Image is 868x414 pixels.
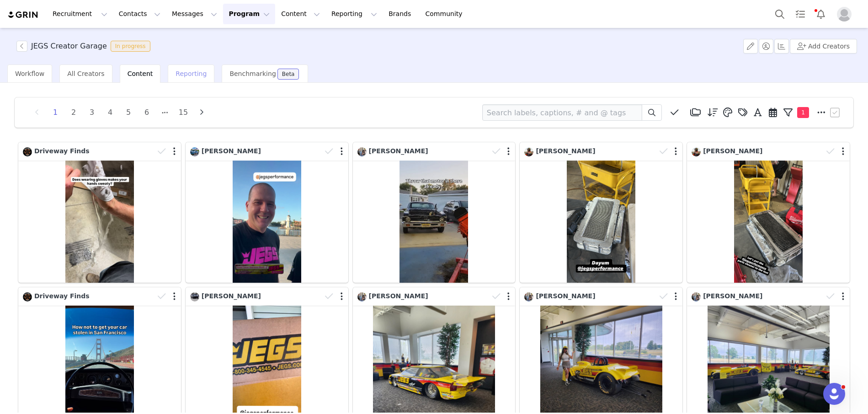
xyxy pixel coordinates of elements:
[202,147,261,155] span: [PERSON_NAME]
[811,4,831,24] button: Notifications
[15,70,44,77] span: Workflow
[282,71,295,77] div: Beta
[48,106,62,119] li: 1
[524,292,533,301] img: a813063f-1319-465a-ab42-75e30b961a78.jpg
[823,383,845,405] iframe: Intercom live chat
[692,292,701,301] img: a813063f-1319-465a-ab42-75e30b961a78.jpg
[176,70,207,77] span: Reporting
[103,106,117,119] li: 4
[23,147,32,156] img: 70b2b641-af09-4adf-9c9d-89680ff20c05.jpg
[47,4,113,24] button: Recruitment
[128,70,153,77] span: Content
[383,4,419,24] a: Brands
[223,4,275,24] button: Program
[34,292,90,300] span: Driveway Finds
[7,11,39,19] img: grin logo
[16,41,154,52] span: [object Object]
[692,147,701,156] img: 01578331-fb99-44ce-ae94-c99008a34599.jpg
[67,70,104,77] span: All Creators
[67,106,80,119] li: 2
[536,147,595,155] span: [PERSON_NAME]
[369,147,428,155] span: [PERSON_NAME]
[31,41,107,52] h3: JEGS Creator Garage
[770,4,790,24] button: Search
[536,292,595,300] span: [PERSON_NAME]
[276,4,325,24] button: Content
[831,7,861,22] button: Profile
[176,106,190,119] li: 15
[190,292,199,301] img: 9d318169-e4d4-45b2-acdd-ba1a45aa113f.jpg
[140,106,154,119] li: 6
[202,292,261,300] span: [PERSON_NAME]
[797,107,809,118] span: 1
[524,147,533,156] img: 01578331-fb99-44ce-ae94-c99008a34599.jpg
[34,147,90,155] span: Driveway Finds
[790,4,810,24] a: Tasks
[420,4,472,24] a: Community
[23,292,32,301] img: 70b2b641-af09-4adf-9c9d-89680ff20c05.jpg
[357,147,367,156] img: a813063f-1319-465a-ab42-75e30b961a78.jpg
[781,106,814,119] button: 1
[122,106,135,119] li: 5
[85,106,99,119] li: 3
[190,147,199,156] img: 3ddfd0db-ce2b-4466-a81b-e77140014ae4.jpg
[229,70,276,77] span: Benchmarking
[166,4,223,24] button: Messages
[790,39,857,54] button: Add Creators
[703,292,762,300] span: [PERSON_NAME]
[111,41,150,52] span: In progress
[837,7,852,22] img: placeholder-profile.jpg
[369,292,428,300] span: [PERSON_NAME]
[326,4,383,24] button: Reporting
[482,104,642,121] input: Search labels, captions, # and @ tags
[357,292,367,301] img: a813063f-1319-465a-ab42-75e30b961a78.jpg
[703,147,762,155] span: [PERSON_NAME]
[113,4,166,24] button: Contacts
